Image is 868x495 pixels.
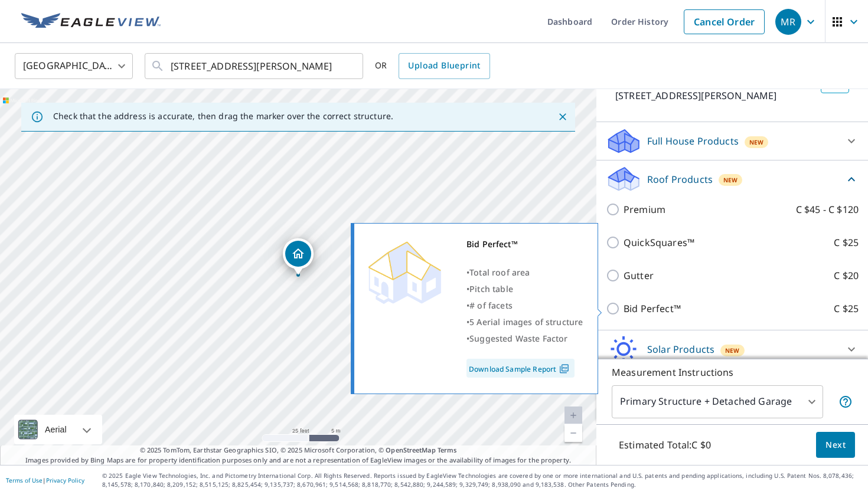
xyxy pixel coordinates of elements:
[834,301,859,316] p: C $25
[612,385,823,418] div: Primary Structure + Detached Garage
[469,333,567,344] span: Suggested Waste Factor
[749,137,763,147] span: New
[796,202,859,217] p: C $45 - C $120
[775,9,801,35] div: MR
[647,134,739,148] p: Full House Products
[606,165,859,193] div: Roof ProductsNew
[834,268,859,283] p: C $20
[386,445,435,454] a: OpenStreetMap
[399,53,490,79] a: Upload Blueprint
[6,477,84,484] p: |
[363,236,446,307] img: Premium
[14,415,102,444] div: Aerial
[838,395,853,409] span: Your report will include the primary structure and a detached garage if one exists.
[816,432,855,458] button: Next
[466,314,583,330] div: •
[46,476,84,484] a: Privacy Policy
[6,476,43,484] a: Terms of Use
[615,88,816,103] p: [STREET_ADDRESS][PERSON_NAME]
[466,264,583,281] div: •
[53,111,393,122] p: Check that the address is accurate, then drag the marker over the correct structure.
[825,438,846,453] span: Next
[466,297,583,314] div: •
[647,342,714,356] p: Solar Products
[466,359,575,378] a: Download Sample Report
[555,109,570,124] button: Close
[684,9,765,34] a: Cancel Order
[41,415,70,444] div: Aerial
[140,445,457,455] span: © 2025 TomTom, Earthstar Geographics SIO, © 2025 Microsoft Corporation, ©
[469,300,513,311] span: # of facets
[171,50,339,83] input: Search by address or latitude-longitude
[408,58,480,73] span: Upload Blueprint
[283,238,314,275] div: Dropped pin, building 1, Residential property, 23605 24 AVE LANGLEY BC V2Z3A2
[21,13,161,31] img: EV Logo
[723,175,738,185] span: New
[466,330,583,347] div: •
[15,50,133,83] div: [GEOGRAPHIC_DATA]
[466,236,583,253] div: Bid Perfect™
[834,235,859,250] p: C $25
[609,432,720,458] p: Estimated Total: C $0
[438,445,457,454] a: Terms
[612,365,853,379] p: Measurement Instructions
[564,407,582,424] a: Current Level 20, Zoom In Disabled
[556,363,572,374] img: Pdf Icon
[469,316,583,327] span: 5 Aerial images of structure
[606,127,859,155] div: Full House ProductsNew
[375,53,490,79] div: OR
[624,202,665,217] p: Premium
[102,471,862,489] p: © 2025 Eagle View Technologies, Inc. and Pictometry International Corp. All Rights Reserved. Repo...
[469,283,513,294] span: Pitch table
[466,281,583,297] div: •
[624,235,694,250] p: QuickSquares™
[606,335,859,363] div: Solar ProductsNew
[624,268,654,283] p: Gutter
[725,346,739,355] span: New
[624,301,681,316] p: Bid Perfect™
[647,172,713,186] p: Roof Products
[469,267,530,278] span: Total roof area
[564,424,582,442] a: Current Level 20, Zoom Out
